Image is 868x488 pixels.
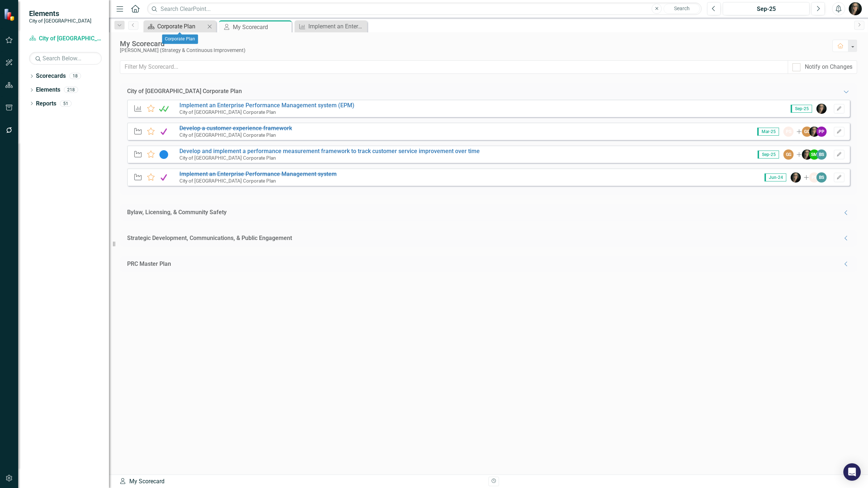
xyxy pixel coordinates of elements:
[3,8,17,21] img: ClearPoint Strategy
[816,149,827,160] div: BS
[120,48,825,53] div: [PERSON_NAME] (Strategy & Continuous Improvement)
[809,127,819,137] img: Natalie Kovach
[764,173,786,181] span: Jun-24
[179,155,276,161] small: City of [GEOGRAPHIC_DATA] Corporate Plan
[843,463,861,481] div: Open Intercom Messenger
[162,35,198,44] div: Corporate Plan
[145,22,205,31] a: Corporate Plan
[159,173,169,182] img: Complete
[809,149,819,160] div: SM
[157,22,205,31] div: Corporate Plan
[179,125,292,132] a: Develop a customer experience framework
[159,104,169,113] img: Met
[816,104,827,114] img: Natalie Kovach
[159,150,169,159] img: Not Started
[60,100,72,107] div: 51
[757,128,779,136] span: Mar-25
[127,87,242,96] div: City of [GEOGRAPHIC_DATA] Corporate Plan
[179,102,354,109] a: Implement an Enterprise Performance Management system (EPM)
[127,234,292,243] div: Strategic Development, Communications, & Public Engagement
[69,73,81,79] div: 18
[179,178,276,184] small: City of [GEOGRAPHIC_DATA] Corporate Plan
[179,171,337,177] a: Implement an Enterprise Performance Management system
[725,5,807,13] div: Sep-25
[802,127,812,137] div: GG
[783,149,794,160] div: GG
[723,2,810,15] button: Sep-25
[29,18,92,24] small: City of [GEOGRAPHIC_DATA]
[120,40,825,48] div: My Scorecard
[809,172,819,183] div: PS
[816,127,827,137] div: PP
[64,87,78,93] div: 218
[783,127,794,137] div: PS
[159,127,169,136] img: Complete
[127,208,227,217] div: Bylaw, Licensing, & Community Safety
[179,132,276,138] small: City of [GEOGRAPHIC_DATA] Corporate Plan
[664,4,700,14] button: Search
[29,9,92,18] span: Elements
[233,23,290,32] div: My Scorecard
[36,86,60,94] a: Elements
[758,151,779,159] span: Sep-25
[179,148,480,155] a: Develop and implement a performance measurement framework to track customer service improvement o...
[308,22,365,31] div: Implement an Enterprise Performance Management system (EPM)
[29,35,102,43] a: City of [GEOGRAPHIC_DATA] Corporate Plan
[179,109,276,115] small: City of [GEOGRAPHIC_DATA] Corporate Plan
[674,5,690,11] span: Search
[147,3,702,15] input: Search ClearPoint...
[127,260,171,268] div: PRC Master Plan
[816,172,827,183] div: BS
[36,100,56,108] a: Reports
[805,63,852,71] div: Notify on Changes
[791,105,812,113] span: Sep-25
[296,22,365,31] a: Implement an Enterprise Performance Management system (EPM)
[802,149,812,160] img: Natalie Kovach
[36,72,66,80] a: Scorecards
[791,172,801,183] img: Natalie Kovach
[120,60,788,74] input: Filter My Scorecard...
[119,477,483,486] div: My Scorecard
[849,2,862,15] img: Natalie Kovach
[29,52,102,65] input: Search Below...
